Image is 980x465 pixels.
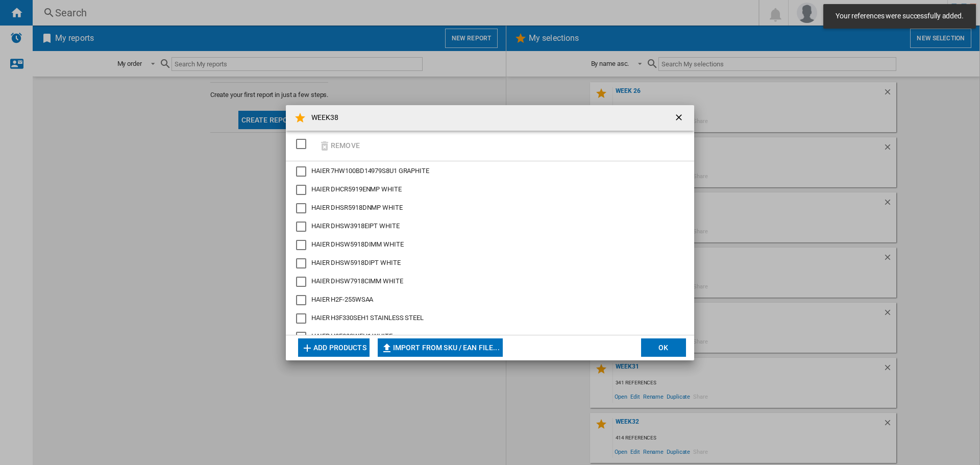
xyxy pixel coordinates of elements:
h4: WEEK38 [306,113,339,123]
md-checkbox: HAIER DHSW5918DIMM WHITE [296,240,676,250]
md-checkbox: HAIER 7HW100BD14979S8U1 GRAPHITE [296,166,676,177]
button: Add products [298,338,370,357]
span: HAIER DHSW7918CIMM WHITE [311,277,403,285]
button: OK [641,338,686,357]
ng-md-icon: getI18NText('BUTTONS.CLOSE_DIALOG') [674,112,686,125]
span: HAIER DHSW5918DIPT WHITE [311,259,401,266]
button: Remove [315,134,363,158]
md-checkbox: HAIER DHSW7918CIMM WHITE [296,277,676,287]
button: Import from SKU / EAN file... [378,338,503,357]
md-checkbox: HAIER H3F330WEH1 WHITE [296,332,676,342]
md-checkbox: HAIER DHSW3918EIPT WHITE [296,222,676,232]
span: HAIER H3F330WEH1 WHITE [311,332,393,340]
span: HAIER H3F330SEH1 STAINLESS STEEL [311,314,424,322]
span: HAIER DHSW5918DIMM WHITE [311,240,404,248]
span: HAIER DHCR5919ENMP WHITE [311,185,402,193]
md-checkbox: HAIER DHSR5918DNMP WHITE [296,203,676,213]
span: Your references were successfully added. [832,11,967,21]
md-checkbox: HAIER DHSW5918DIPT WHITE [296,258,676,268]
span: HAIER 7HW100BD14979S8U1 GRAPHITE [311,167,429,175]
span: HAIER DHSW3918EIPT WHITE [311,222,400,230]
md-checkbox: HAIER H2F-255WSAA [296,295,676,305]
md-checkbox: SELECTIONS.EDITION_POPUP.SELECT_DESELECT [296,136,311,153]
button: getI18NText('BUTTONS.CLOSE_DIALOG') [670,108,690,128]
span: HAIER H2F-255WSAA [311,296,373,303]
md-checkbox: HAIER H3F330SEH1 STAINLESS STEEL [296,313,676,324]
md-checkbox: HAIER DHCR5919ENMP WHITE [296,185,676,195]
span: HAIER DHSR5918DNMP WHITE [311,204,403,211]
